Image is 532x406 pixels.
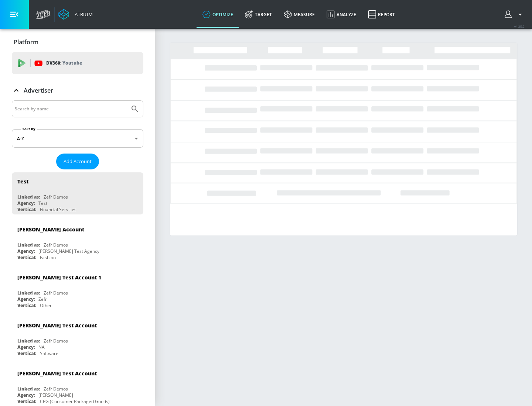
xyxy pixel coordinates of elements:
div: Zefr Demos [44,290,68,296]
div: [PERSON_NAME] Test Account 1 [17,274,101,281]
div: Linked as: [17,290,40,296]
p: Youtube [62,59,82,67]
div: [PERSON_NAME] AccountLinked as:Zefr DemosAgency:[PERSON_NAME] Test AgencyVertical:Fashion [12,220,143,262]
div: Agency: [17,344,35,350]
div: Vertical: [17,206,36,213]
div: [PERSON_NAME] Test Account [17,322,97,329]
button: Add Account [56,154,99,169]
a: measure [278,1,321,28]
div: Linked as: [17,194,40,200]
div: Zefr Demos [44,194,68,200]
input: Search by name [15,104,127,114]
div: Vertical: [17,350,36,357]
div: [PERSON_NAME] Test Agency [38,248,99,254]
div: Platform [12,32,143,52]
div: Zefr [38,296,47,302]
div: Atrium [72,11,93,18]
div: Agency: [17,296,35,302]
a: optimize [197,1,239,28]
div: TestLinked as:Zefr DemosAgency:TestVertical:Financial Services [12,172,143,214]
div: [PERSON_NAME] Test Account [17,370,97,377]
div: Agency: [17,248,35,254]
div: Vertical: [17,302,36,309]
p: DV360: [46,59,82,67]
span: v 4.25.2 [514,24,525,28]
div: [PERSON_NAME] Test AccountLinked as:Zefr DemosAgency:NAVertical:Software [12,316,143,358]
div: Linked as: [17,338,40,344]
div: DV360: Youtube [12,52,143,74]
div: Fashion [40,254,56,261]
div: Linked as: [17,386,40,392]
div: Vertical: [17,254,36,261]
div: [PERSON_NAME] Test Account 1Linked as:Zefr DemosAgency:ZefrVertical:Other [12,268,143,310]
div: Linked as: [17,242,40,248]
div: Zefr Demos [44,338,68,344]
a: Atrium [58,9,93,20]
div: NA [38,344,45,350]
a: Analyze [321,1,362,28]
div: Zefr Demos [44,242,68,248]
div: Test [17,178,28,185]
div: Vertical: [17,398,36,405]
label: Sort By [21,127,37,131]
div: Software [40,350,58,357]
div: Other [40,302,52,309]
div: [PERSON_NAME] [38,392,73,398]
div: Financial Services [40,206,76,213]
div: Test [38,200,47,206]
div: Agency: [17,392,35,398]
div: CPG (Consumer Packaged Goods) [40,398,110,405]
div: [PERSON_NAME] Account [17,226,84,233]
div: Zefr Demos [44,386,68,392]
a: Target [239,1,278,28]
a: Report [362,1,401,28]
span: Add Account [64,157,92,166]
p: Advertiser [24,86,53,94]
div: Agency: [17,200,35,206]
div: Advertiser [12,80,143,101]
div: A-Z [12,129,143,148]
p: Platform [14,38,38,46]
